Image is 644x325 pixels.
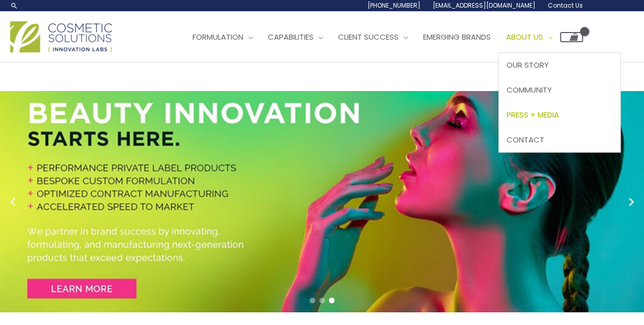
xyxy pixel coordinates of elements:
img: Cosmetic Solutions Logo [10,21,112,52]
span: Our Story [507,60,549,70]
span: [EMAIL_ADDRESS][DOMAIN_NAME] [433,1,536,10]
a: Client Success [330,22,415,52]
a: Our Story [499,53,620,78]
span: [PHONE_NUMBER] [368,1,421,10]
span: Client Success [338,32,399,42]
span: Capabilities [268,32,314,42]
span: Formulation [192,32,243,42]
span: Press + Media [507,109,559,120]
a: Search icon link [10,2,18,10]
span: Go to slide 2 [319,298,325,303]
a: View Shopping Cart, empty [560,32,583,42]
a: Emerging Brands [415,22,498,52]
a: Capabilities [260,22,330,52]
a: Community [499,78,620,103]
span: About Us [506,32,543,42]
a: Press + Media [499,102,620,127]
a: Formulation [185,22,260,52]
span: Contact [507,134,544,145]
nav: Site Navigation [177,22,583,52]
a: Contact [499,127,620,152]
button: Previous slide [5,194,20,210]
span: Contact Us [548,1,583,10]
a: About Us [498,22,560,52]
span: Community [507,84,552,95]
span: Go to slide 3 [329,298,334,303]
span: Emerging Brands [423,32,491,42]
button: Next slide [624,194,639,210]
span: Go to slide 1 [310,298,315,303]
